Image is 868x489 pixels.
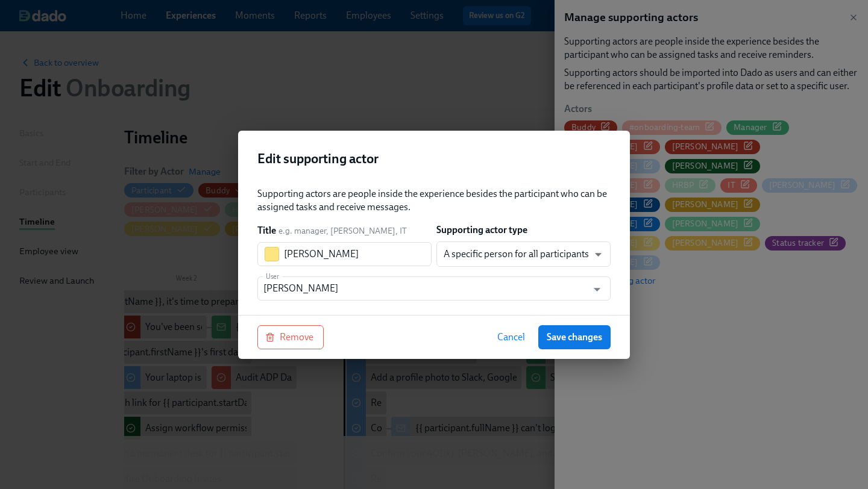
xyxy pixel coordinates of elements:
span: e.g. manager, [PERSON_NAME], IT [278,225,407,237]
h2: Edit supporting actor [257,150,611,168]
label: Title [257,224,276,237]
span: Save changes [547,331,602,343]
button: Save changes [538,325,611,349]
button: Open [588,280,606,299]
input: Type to search users [263,276,582,301]
button: Cancel [489,325,533,349]
span: Remove [268,331,313,343]
div: Supporting actors are people inside the experience besides the participant who can be assigned ta... [257,187,611,214]
input: Manager [284,242,432,266]
label: Supporting actor type [436,223,527,237]
span: Cancel [497,331,525,343]
div: A specific person for all participants [436,241,611,267]
button: Remove [257,325,324,349]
